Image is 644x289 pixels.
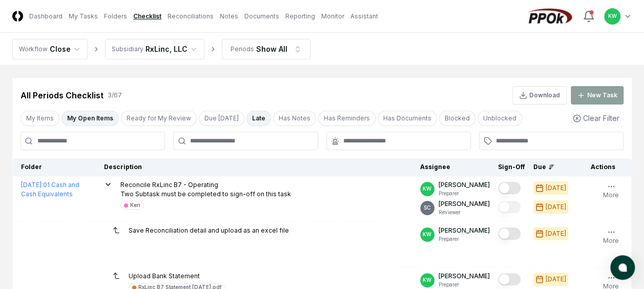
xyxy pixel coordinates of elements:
[439,235,490,243] p: Preparer
[416,158,494,176] th: Assignee
[112,45,143,54] div: Subsidiary
[569,109,624,128] button: Clear Filter
[601,180,621,202] button: More
[423,185,431,193] span: KW
[512,86,567,105] button: Download
[424,204,431,212] span: SC
[583,162,624,172] div: Actions
[104,12,127,21] a: Folders
[100,158,416,176] th: Description
[20,89,103,101] div: All Periods Checklist
[220,12,238,21] a: Notes
[12,39,310,59] nav: breadcrumb
[129,272,225,281] p: Upload Bank Statement
[273,111,316,126] button: Has Notes
[321,12,344,21] a: Monitor
[525,8,574,25] img: PPOk logo
[231,45,254,54] div: Periods
[120,180,291,199] p: Reconcile RxLinc B7 - Operating Two Subtask must be completed to sign-off on this task
[246,111,271,126] button: Late
[439,199,490,209] p: [PERSON_NAME]
[439,209,490,216] p: Reviewer
[285,12,315,21] a: Reporting
[222,39,310,59] button: PeriodsShow All
[256,44,287,54] div: Show All
[20,111,59,126] button: My Items
[21,181,43,189] span: [DATE] :
[439,111,475,126] button: Blocked
[494,158,529,176] th: Sign-Off
[533,162,574,172] div: Due
[546,275,566,284] div: [DATE]
[318,111,376,126] button: Has Reminders
[546,202,566,212] div: [DATE]
[546,183,566,193] div: [DATE]
[350,12,378,21] a: Assistant
[498,273,521,285] button: Mark complete
[121,111,197,126] button: Ready for My Review
[439,272,490,281] p: [PERSON_NAME]
[439,226,490,235] p: [PERSON_NAME]
[439,281,490,288] p: Preparer
[168,12,214,21] a: Reconciliations
[498,201,521,213] button: Mark complete
[498,228,521,240] button: Mark complete
[423,276,431,284] span: KW
[610,255,635,280] button: atlas-launcher
[378,111,437,126] button: Has Documents
[546,229,566,238] div: [DATE]
[19,45,48,54] div: Workflow
[603,7,621,26] button: KW
[21,181,79,198] a: [DATE]:01 Cash and Cash Equivalents
[439,190,490,197] p: Preparer
[498,182,521,194] button: Mark complete
[69,12,98,21] a: My Tasks
[477,111,522,126] button: Unblocked
[129,226,289,235] p: Save Reconciliation detail and upload as an excel file
[423,231,431,238] span: KW
[108,91,122,100] div: 3 / 67
[199,111,244,126] button: Due Today
[244,12,279,21] a: Documents
[61,111,119,126] button: My Open Items
[12,11,23,22] img: Logo
[130,201,140,209] div: Keri
[29,12,63,21] a: Dashboard
[439,180,490,190] p: [PERSON_NAME]
[608,12,617,20] span: KW
[13,158,100,176] th: Folder
[133,12,161,21] a: Checklist
[601,226,621,247] button: More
